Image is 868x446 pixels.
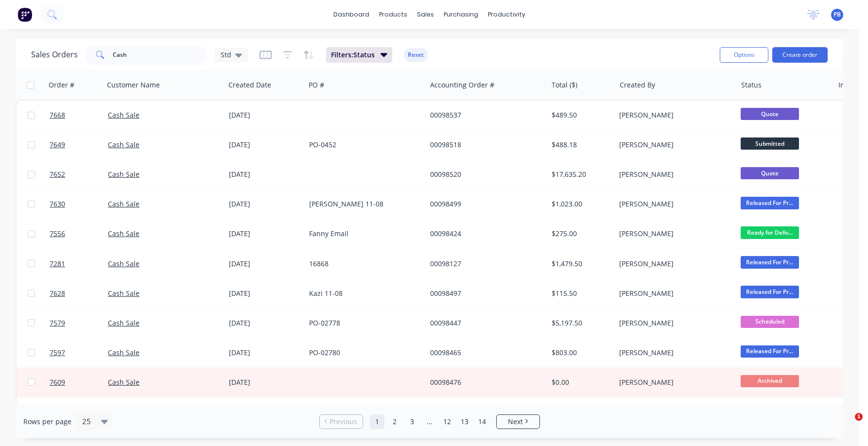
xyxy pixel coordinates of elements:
[720,47,768,63] button: Options
[309,80,324,90] div: PO #
[50,368,108,397] a: 7609
[309,229,417,239] div: Fanny Email
[387,414,402,429] a: Page 2
[108,259,139,268] a: Cash Sale
[741,108,799,120] span: Quote
[315,414,544,429] ul: Pagination
[229,229,301,239] div: [DATE]
[552,140,608,150] div: $488.18
[552,259,608,269] div: $1,479.50
[108,348,139,357] a: Cash Sale
[50,249,108,278] a: 7281
[309,259,417,269] div: 16868
[552,229,608,239] div: $275.00
[229,348,301,358] div: [DATE]
[50,140,65,150] span: 7649
[741,226,799,239] span: Ready for Deliv...
[229,259,301,269] div: [DATE]
[552,110,608,120] div: $489.50
[430,170,538,179] div: 00098520
[229,199,301,209] div: [DATE]
[741,137,799,150] span: Submitted
[855,413,863,421] span: 1
[430,229,538,239] div: 00098424
[483,7,530,22] div: productivity
[374,7,412,22] div: products
[17,7,32,22] img: Factory
[228,80,271,90] div: Created Date
[475,414,489,429] a: Page 14
[552,170,608,179] div: $17,635.20
[50,397,108,427] a: 7479
[309,318,417,328] div: PO-02778
[619,377,727,387] div: [PERSON_NAME]
[229,110,301,120] div: [DATE]
[107,80,160,90] div: Customer Name
[552,199,608,209] div: $1,023.00
[741,197,799,209] span: Released For Pr...
[619,199,727,209] div: [PERSON_NAME]
[23,417,71,427] span: Rows per page
[50,189,108,219] a: 7630
[50,110,65,120] span: 7668
[430,348,538,358] div: 00098465
[430,259,538,269] div: 00098127
[620,80,655,90] div: Created By
[457,414,472,429] a: Page 13
[320,417,363,427] a: Previous page
[619,229,727,239] div: [PERSON_NAME]
[404,48,428,62] button: Reset
[619,110,727,120] div: [PERSON_NAME]
[741,256,799,268] span: Released For Pr...
[552,289,608,298] div: $115.50
[108,289,139,298] a: Cash Sale
[309,289,417,298] div: Kazi 11-08
[330,417,357,427] span: Previous
[619,170,727,179] div: [PERSON_NAME]
[741,167,799,179] span: Quote
[741,345,799,358] span: Released For Pr...
[552,80,577,90] div: Total ($)
[309,140,417,150] div: PO-0452
[50,348,65,358] span: 7597
[619,140,727,150] div: [PERSON_NAME]
[229,289,301,298] div: [DATE]
[430,318,538,328] div: 00098447
[229,170,301,179] div: [DATE]
[49,80,74,90] div: Order #
[430,140,538,150] div: 00098518
[108,140,139,149] a: Cash Sale
[619,259,727,269] div: [PERSON_NAME]
[50,309,108,338] a: 7579
[108,229,139,238] a: Cash Sale
[309,199,417,209] div: [PERSON_NAME] 11-08
[508,417,523,427] span: Next
[439,7,483,22] div: purchasing
[108,199,139,208] a: Cash Sale
[108,110,139,120] a: Cash Sale
[552,318,608,328] div: $5,197.50
[497,417,539,427] a: Next page
[772,47,828,63] button: Create order
[430,110,538,120] div: 00098537
[741,80,762,90] div: Status
[309,348,417,358] div: PO-02780
[430,80,494,90] div: Accounting Order #
[50,229,65,239] span: 7556
[619,289,727,298] div: [PERSON_NAME]
[50,289,65,298] span: 7628
[221,50,231,60] span: Std
[440,414,454,429] a: Page 12
[108,318,139,327] a: Cash Sale
[329,7,374,22] a: dashboard
[108,170,139,179] a: Cash Sale
[229,318,301,328] div: [DATE]
[50,101,108,130] a: 7668
[326,47,392,63] button: Filters:Status
[552,377,608,387] div: $0.00
[741,316,799,328] span: Scheduled
[229,140,301,150] div: [DATE]
[113,45,208,65] input: Search...
[430,377,538,387] div: 00098476
[741,286,799,298] span: Released For Pr...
